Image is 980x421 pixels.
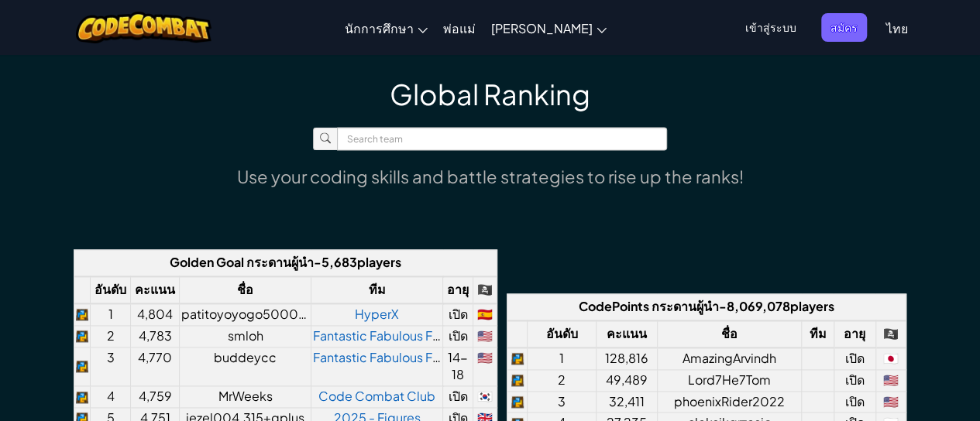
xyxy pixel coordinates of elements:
[652,298,719,314] span: กระดานผู้นำ
[443,386,473,408] td: เปิด
[507,391,528,412] td: python
[821,13,867,42] button: สมัคร
[802,320,834,347] th: ทีม
[596,391,657,412] td: 32,411
[131,325,180,347] td: 4,783
[886,20,908,36] span: ไทย
[91,347,131,386] td: 3
[337,7,435,49] a: นักการศึกษา
[875,391,906,412] td: United States
[879,7,916,49] a: ไทย
[131,386,180,408] td: 4,759
[443,303,473,325] td: เปิด
[131,303,180,325] td: 4,804
[443,325,473,347] td: เปิด
[91,303,131,325] td: 1
[313,327,467,344] a: Fantastic Fabulous Feeple
[435,7,483,49] a: พ่อแม่
[443,276,473,303] th: อายุ
[91,276,131,303] th: อันดับ
[180,347,311,386] td: buddeycc
[579,298,649,314] span: CodePoints
[657,391,801,412] td: phoenixRider2022
[131,276,180,303] th: คะแนน
[596,320,657,347] th: คะแนน
[657,347,801,369] td: AmazingArvindh
[246,254,314,270] span: กระดานผู้นำ
[337,127,668,150] input: Search team
[834,320,875,347] th: อายุ
[74,325,91,347] td: python
[76,12,211,43] img: CodeCombat logo
[834,347,875,369] td: เปิด
[357,254,401,270] span: players
[790,298,834,314] span: players
[834,369,875,391] td: เปิด
[237,166,744,187] div: Use your coding skills and battle strategies to rise up the ranks!
[314,254,322,270] span: -
[355,306,399,322] a: HyperX
[237,77,744,203] div: Global Ranking
[657,369,801,391] td: Lord7He7Tom
[473,276,497,303] th: 🏴‍☠️
[345,20,414,36] span: นักการศึกษา
[131,347,180,386] td: 4,770
[313,349,467,365] a: Fantastic Fabulous Feeple
[180,386,311,408] td: MrWeeks
[528,347,596,369] td: 1
[596,347,657,369] td: 128,816
[311,276,443,303] th: ทีม
[180,325,311,347] td: smloh
[74,386,91,408] td: python
[875,347,906,369] td: Japan
[483,7,614,49] a: [PERSON_NAME]
[180,303,311,325] td: patitoyoyogo5000+gplus
[528,320,596,347] th: อันดับ
[657,320,801,347] th: ชื่อ
[528,369,596,391] td: 2
[473,325,497,347] td: United States
[736,13,806,42] button: เข้าสู่ระบบ
[719,298,727,314] span: -
[507,347,528,369] td: python
[473,386,497,408] td: South Korea
[875,320,906,347] th: 🏴‍☠️
[74,303,91,325] td: python
[322,254,357,270] span: 5,683
[528,391,596,412] td: 3
[834,391,875,412] td: เปิด
[491,20,593,36] span: [PERSON_NAME]
[473,303,497,325] td: Spain
[875,369,906,391] td: United States
[473,347,497,386] td: United States
[727,298,790,314] span: 8,069,078
[74,347,91,386] td: python
[91,386,131,408] td: 4
[180,276,311,303] th: ชื่อ
[91,325,131,347] td: 2
[596,369,657,391] td: 49,489
[507,369,528,391] td: python
[170,254,244,270] span: Golden Goal
[443,347,473,386] td: 14-18
[318,388,435,404] a: Code Combat Club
